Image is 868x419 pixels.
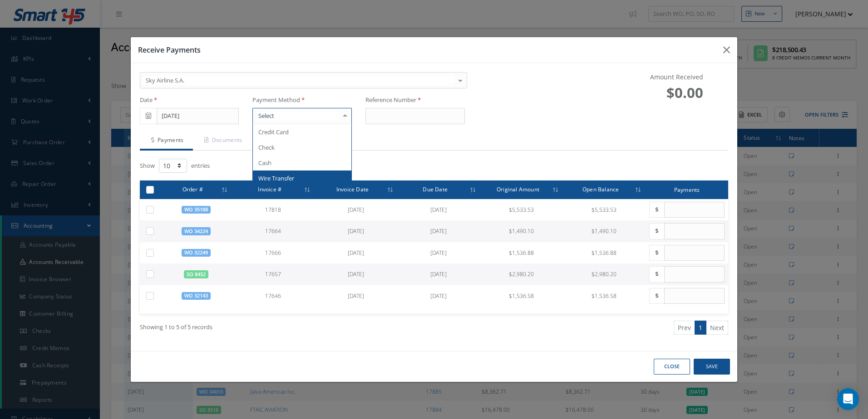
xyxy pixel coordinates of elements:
[649,202,664,218] span: $
[191,158,210,171] label: entries
[694,359,730,375] button: Save
[182,185,203,193] span: Order #
[182,292,211,300] span: WO 32143
[649,223,664,239] span: $
[315,242,397,264] td: [DATE]
[133,321,434,342] div: Showing 1 to 5 of 5 records
[258,159,271,167] span: Cash
[649,266,664,283] span: $
[397,199,480,221] td: [DATE]
[585,82,710,103] div: $0.00
[232,199,315,221] td: 17818
[563,199,646,221] td: $5,533.53
[258,143,275,151] span: Check
[182,249,211,257] span: WO 32249
[143,76,455,85] span: Sky Airline S.A.
[563,242,646,264] td: $1,536.88
[315,263,397,285] td: [DATE]
[563,263,646,285] td: $2,980.20
[480,285,562,307] td: $1,536.58
[480,263,562,285] td: $2,980.20
[232,285,315,307] td: 17646
[258,174,294,182] span: Wire Transfer
[563,285,646,307] td: $1,536.58
[695,321,706,335] a: 1
[232,220,315,242] td: 17664
[674,185,700,194] span: Payments
[582,185,619,193] span: Open Balance
[140,96,157,105] label: Date
[256,112,340,120] input: Select
[650,72,703,82] label: Amount Received
[336,185,369,193] span: Invoice Date
[365,96,421,105] label: Reference Number
[140,158,155,171] label: Show
[182,206,211,214] span: WO 35188
[397,285,480,307] td: [DATE]
[837,388,859,410] div: Open Intercom Messenger
[193,132,252,151] a: Documents
[138,44,716,55] h3: Receive Payments
[397,220,480,242] td: [DATE]
[258,128,289,136] span: Credit Card
[654,359,690,375] button: CLOSE
[252,96,305,105] label: Payment Method
[649,288,664,304] span: $
[480,199,562,221] td: $5,533.53
[563,220,646,242] td: $1,490.10
[182,227,211,235] span: WO 34224
[480,220,562,242] td: $1,490.10
[497,185,539,193] span: Original Amount
[258,185,281,193] span: Invoice #
[232,242,315,264] td: 17666
[232,263,315,285] td: 17657
[315,220,397,242] td: [DATE]
[397,263,480,285] td: [DATE]
[397,242,480,264] td: [DATE]
[423,185,448,193] span: Due Date
[140,132,193,151] a: Payments
[315,285,397,307] td: [DATE]
[315,199,397,221] td: [DATE]
[649,245,664,261] span: $
[480,242,562,264] td: $1,536.88
[184,270,208,278] span: SO 8452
